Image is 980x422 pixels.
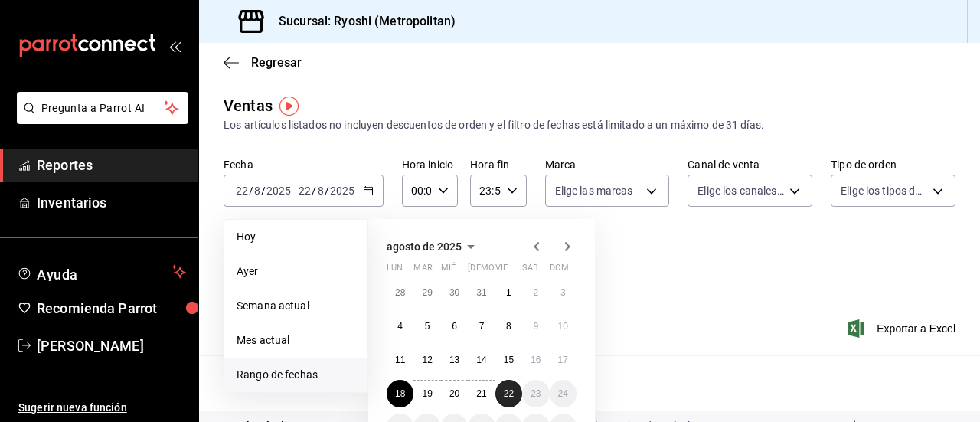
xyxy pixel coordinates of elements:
[249,185,253,197] span: /
[413,380,440,407] button: 19 de agosto de 2025
[11,111,188,127] a: Pregunta a Parrot AI
[312,185,316,197] span: /
[522,346,549,374] button: 16 de agosto de 2025
[251,55,302,70] span: Regresar
[37,155,186,175] span: Reportes
[522,263,538,279] abbr: sábado
[495,312,522,340] button: 8 de agosto de 2025
[387,346,413,374] button: 11 de agosto de 2025
[558,355,568,365] abbr: 17 de agosto de 2025
[506,321,511,332] abbr: 8 de agosto de 2025
[397,321,403,332] abbr: 4 de agosto de 2025
[395,388,405,399] abbr: 18 de agosto de 2025
[831,159,955,170] label: Tipo de orden
[329,185,355,197] input: ----
[449,355,459,365] abbr: 13 de agosto de 2025
[266,12,456,31] h3: Sucursal: Ryoshi (Metropolitan)
[560,287,566,298] abbr: 3 de agosto de 2025
[402,159,458,170] label: Hora inicio
[168,40,181,52] button: open_drawer_menu
[387,240,462,253] span: agosto de 2025
[522,312,549,340] button: 9 de agosto de 2025
[495,263,508,279] abbr: viernes
[395,287,405,298] abbr: 28 de julio de 2025
[317,185,325,197] input: --
[224,55,302,70] button: Regresar
[422,287,432,298] abbr: 29 de julio de 2025
[449,287,459,298] abbr: 30 de julio de 2025
[468,312,495,340] button: 7 de agosto de 2025
[17,92,188,124] button: Pregunta a Parrot AI
[279,97,299,116] img: Tooltip marker
[413,263,432,279] abbr: martes
[468,380,495,407] button: 21 de agosto de 2025
[504,388,514,399] abbr: 22 de agosto de 2025
[41,100,165,116] span: Pregunta a Parrot AI
[851,319,955,338] button: Exportar a Excel
[441,263,456,279] abbr: miércoles
[237,263,355,280] span: Ayer
[550,263,569,279] abbr: domingo
[476,355,486,365] abbr: 14 de agosto de 2025
[266,185,292,197] input: ----
[387,279,413,306] button: 28 de julio de 2025
[468,346,495,374] button: 14 de agosto de 2025
[441,380,468,407] button: 20 de agosto de 2025
[441,346,468,374] button: 13 de agosto de 2025
[533,321,538,332] abbr: 9 de agosto de 2025
[688,159,812,170] label: Canal de venta
[441,279,468,306] button: 30 de julio de 2025
[293,185,296,197] span: -
[395,355,405,365] abbr: 11 de agosto de 2025
[37,335,186,356] span: [PERSON_NAME]
[558,388,568,399] abbr: 24 de agosto de 2025
[531,388,541,399] abbr: 23 de agosto de 2025
[387,380,413,407] button: 18 de agosto de 2025
[387,237,480,256] button: agosto de 2025
[550,380,577,407] button: 24 de agosto de 2025
[468,263,558,279] abbr: jueves
[495,279,522,306] button: 1 de agosto de 2025
[522,380,549,407] button: 23 de agosto de 2025
[425,321,430,332] abbr: 5 de agosto de 2025
[441,312,468,340] button: 6 de agosto de 2025
[550,279,577,306] button: 3 de agosto de 2025
[37,298,186,319] span: Recomienda Parrot
[387,263,403,279] abbr: lunes
[422,355,432,365] abbr: 12 de agosto de 2025
[237,298,355,314] span: Semana actual
[224,117,955,133] div: Los artículos listados no incluyen descuentos de orden y el filtro de fechas está limitado a un m...
[413,279,440,306] button: 29 de julio de 2025
[495,346,522,374] button: 15 de agosto de 2025
[387,312,413,340] button: 4 de agosto de 2025
[470,159,526,170] label: Hora fin
[558,321,568,332] abbr: 10 de agosto de 2025
[468,279,495,306] button: 31 de julio de 2025
[533,287,538,298] abbr: 2 de agosto de 2025
[224,94,273,117] div: Ventas
[413,346,440,374] button: 12 de agosto de 2025
[298,185,312,197] input: --
[237,229,355,245] span: Hoy
[550,346,577,374] button: 17 de agosto de 2025
[235,185,249,197] input: --
[522,279,549,306] button: 2 de agosto de 2025
[697,183,784,198] span: Elige los canales de venta
[531,355,541,365] abbr: 16 de agosto de 2025
[422,388,432,399] abbr: 19 de agosto de 2025
[555,183,633,198] span: Elige las marcas
[37,263,166,281] span: Ayuda
[476,287,486,298] abbr: 31 de julio de 2025
[550,312,577,340] button: 10 de agosto de 2025
[506,287,511,298] abbr: 1 de agosto de 2025
[261,185,266,197] span: /
[253,185,261,197] input: --
[545,159,670,170] label: Marca
[476,388,486,399] abbr: 21 de agosto de 2025
[325,185,329,197] span: /
[449,388,459,399] abbr: 20 de agosto de 2025
[237,367,355,383] span: Rango de fechas
[413,312,440,340] button: 5 de agosto de 2025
